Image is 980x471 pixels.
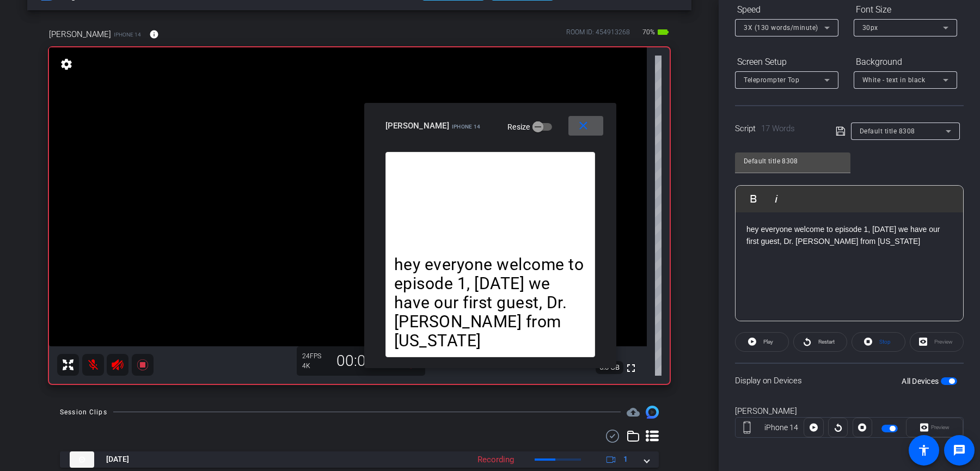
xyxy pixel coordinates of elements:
[149,29,159,39] mat-icon: info
[627,406,640,419] mat-icon: cloud_upload
[507,121,532,132] label: Resize
[763,339,773,345] span: Play
[385,121,449,131] span: [PERSON_NAME]
[641,23,657,41] span: 70%
[735,53,838,71] div: Screen Setup
[854,1,957,19] div: Font Size
[310,352,321,360] span: FPS
[646,406,659,419] img: Session clips
[735,1,838,19] div: Speed
[329,352,402,370] div: 00:00:10
[49,28,111,40] span: [PERSON_NAME]
[744,24,818,32] span: 3X (130 words/minute)
[917,444,930,457] mat-icon: accessibility
[854,53,957,71] div: Background
[761,124,795,133] span: 17 Words
[766,188,787,210] button: Italic (⌘I)
[60,407,107,418] div: Session Clips
[114,30,141,39] span: iPhone 14
[743,188,764,210] button: Bold (⌘B)
[735,405,964,418] div: [PERSON_NAME]
[627,406,640,419] span: Destinations for your clips
[862,76,926,84] span: White - text in black
[818,339,835,345] span: Restart
[452,124,480,130] span: iPhone 14
[735,363,964,398] div: Display on Devices
[953,444,966,457] mat-icon: message
[758,422,804,433] div: iPhone 14
[902,376,941,387] label: All Devices
[566,27,630,43] div: ROOM ID: 454913268
[624,362,638,375] mat-icon: fullscreen
[59,58,74,71] mat-icon: settings
[106,454,129,465] span: [DATE]
[302,352,329,360] div: 24
[860,127,915,135] span: Default title 8308
[879,339,891,345] span: Stop
[657,26,670,39] mat-icon: battery_std
[744,155,842,168] input: Title
[394,255,586,350] p: hey everyone welcome to episode 1, [DATE] we have our first guest, Dr. [PERSON_NAME] from [US_STATE]
[623,454,628,465] span: 1
[70,451,94,468] img: thumb-nail
[744,76,799,84] span: Teleprompter Top
[472,454,519,466] div: Recording
[746,223,952,248] p: hey everyone welcome to episode 1, [DATE] we have our first guest, Dr. [PERSON_NAME] from [US_STATE]
[862,24,878,32] span: 30px
[577,119,590,133] mat-icon: close
[302,362,329,370] div: 4K
[735,123,820,135] div: Script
